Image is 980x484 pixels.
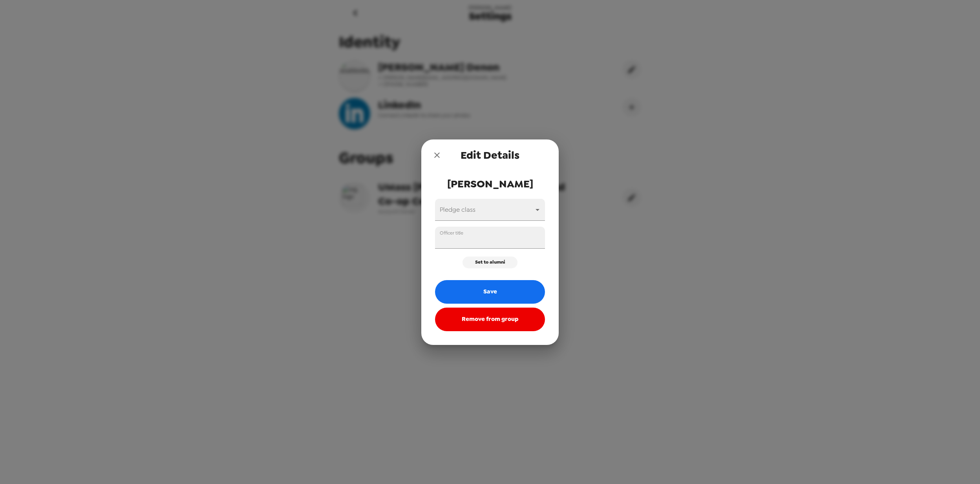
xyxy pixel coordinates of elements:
label: Officer title [440,229,463,236]
span: [PERSON_NAME] [435,177,545,191]
button: close [429,147,445,163]
button: Save [435,280,545,304]
button: Remove from group [435,308,545,331]
button: Set to alumni [463,257,517,268]
span: Edit Details [461,148,519,162]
